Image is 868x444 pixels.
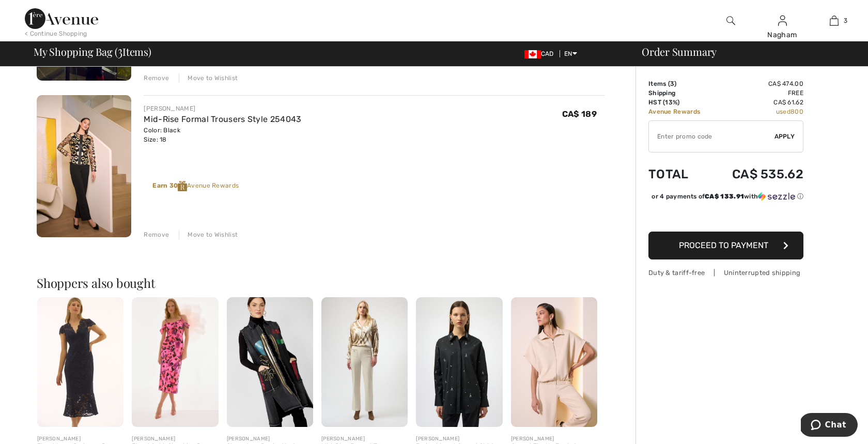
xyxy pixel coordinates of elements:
[726,14,735,27] img: search the website
[152,182,187,189] strong: Earn 30
[37,277,605,289] h2: Shoppers also bought
[511,297,597,427] img: Casual Zip-Up Jacket Style 254145
[714,157,803,192] td: CA$ 535.62
[714,98,803,107] td: CA$ 61.62
[648,205,803,228] iframe: PayPal-paypal
[227,435,313,443] div: [PERSON_NAME]
[178,181,187,191] img: Reward-Logo.svg
[144,73,169,83] div: Remove
[801,413,858,439] iframe: Opens a widget where you can chat to one of our agents
[144,114,301,124] a: Mid-Rise Formal Trousers Style 254043
[705,193,744,200] span: CA$ 133.91
[227,297,313,427] img: Sleeveless Denim Vest Style 253762
[714,88,803,98] td: Free
[679,240,768,250] span: Proceed to Payment
[648,268,803,278] div: Duty & tariff-free | Uninterrupted shipping
[179,73,238,83] div: Move to Wishlist
[37,95,131,237] img: Mid-Rise Formal Trousers Style 254043
[562,109,597,119] span: CA$ 189
[152,181,239,191] div: Avenue Rewards
[648,107,714,116] td: Avenue Rewards
[830,14,839,27] img: My Bag
[778,16,787,25] a: Sign In
[37,435,123,443] div: [PERSON_NAME]
[648,157,714,192] td: Total
[714,107,803,116] td: used
[25,29,87,38] div: < Continue Shopping
[844,16,847,25] span: 3
[774,132,795,141] span: Apply
[34,47,151,57] span: My Shopping Bag ( Items)
[144,126,301,144] div: Color: Black Size: 18
[25,8,98,29] img: 1ère Avenue
[809,14,859,27] a: 3
[648,232,803,259] button: Proceed to Payment
[524,50,541,58] img: Canadian Dollar
[144,104,301,113] div: [PERSON_NAME]
[648,88,714,98] td: Shipping
[118,44,122,57] span: 3
[132,297,218,427] img: Floral Cold-Shoulder Dress Style 251737
[524,50,558,57] span: CAD
[648,79,714,88] td: Items ( )
[564,50,577,57] span: EN
[132,435,218,443] div: [PERSON_NAME]
[649,121,774,152] input: Promo code
[511,435,597,443] div: [PERSON_NAME]
[778,14,787,27] img: My Info
[144,230,169,239] div: Remove
[652,192,803,201] div: or 4 payments of with
[791,108,803,115] span: 800
[714,79,803,88] td: CA$ 474.00
[179,230,238,239] div: Move to Wishlist
[416,297,502,427] img: Embroidered Casual Shirt Style 254924
[321,435,408,443] div: [PERSON_NAME]
[670,80,674,87] span: 3
[416,435,502,443] div: [PERSON_NAME]
[648,192,803,205] div: or 4 payments ofCA$ 133.91withSezzle Click to learn more about Sezzle
[757,29,808,40] div: Nagham
[648,98,714,107] td: HST (13%)
[758,192,795,201] img: Sezzle
[321,297,408,427] img: Mid-Rise Formal Trousers Style 254043
[37,297,123,427] img: Floral Lace Bodycon Dress Style 251714
[629,47,862,57] div: Order Summary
